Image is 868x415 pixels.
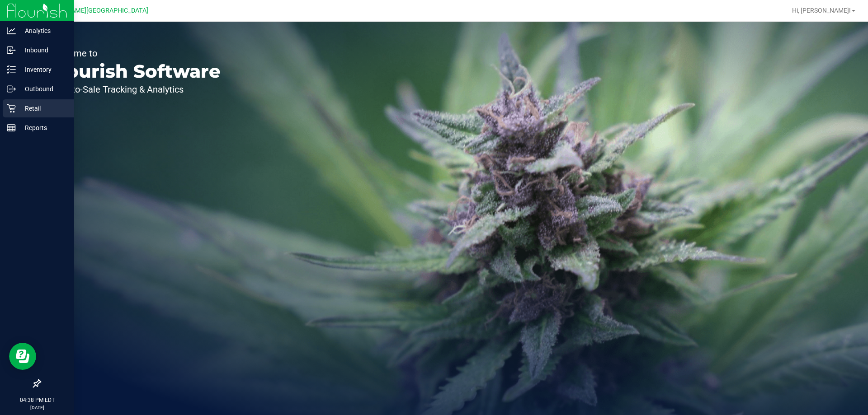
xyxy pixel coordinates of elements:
[7,123,16,132] inline-svg: Reports
[9,343,36,370] iframe: Resource center
[37,7,148,14] span: [PERSON_NAME][GEOGRAPHIC_DATA]
[7,84,16,93] inline-svg: Outbound
[16,25,70,36] p: Analytics
[16,84,70,94] p: Outbound
[49,85,221,94] p: Seed-to-Sale Tracking & Analytics
[16,64,70,75] p: Inventory
[7,104,16,113] inline-svg: Retail
[7,65,16,74] inline-svg: Inventory
[4,404,70,411] p: [DATE]
[16,45,70,56] p: Inbound
[16,122,70,133] p: Reports
[4,396,70,404] p: 04:38 PM EDT
[792,7,851,14] span: Hi, [PERSON_NAME]!
[16,103,70,114] p: Retail
[7,46,16,55] inline-svg: Inbound
[7,26,16,35] inline-svg: Analytics
[49,62,221,80] p: Flourish Software
[49,49,221,58] p: Welcome to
